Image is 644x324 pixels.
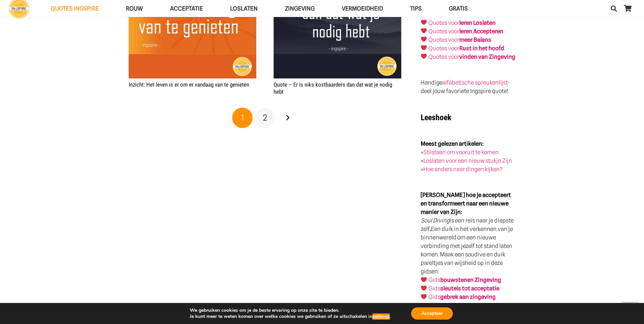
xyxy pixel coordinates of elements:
p: We gebruiken cookies om je de beste ervaring op onze site te bieden. [190,307,391,313]
img: ❤ [421,53,427,59]
a: Stilstaan om vooruit te komen [423,149,499,156]
a: Quotes voormeer Balans [428,36,491,43]
p: Je kunt meer te weten komen over welke cookies we gebruiken of ze uitschakelen in . [190,313,391,320]
span: Zingeving [285,5,315,12]
button: Accepteer [411,307,453,320]
span: Pagina 1 [232,108,253,128]
span: TIPS [410,5,422,12]
a: Quotes voor [428,28,459,35]
p: » » » [421,140,515,174]
img: ❤ [421,294,427,300]
span: QUOTES INGSPIRE [51,5,99,12]
span: ROUW [126,5,143,12]
button: settings [372,313,390,320]
a: Gidsbouwstenen Zingeving [428,276,501,283]
a: Hoe anders naar dingen kijken? [423,166,503,173]
img: ❤ [421,45,427,51]
a: Quotes voorRust in het hoofd [428,45,504,52]
span: 1 [241,113,244,123]
strong: Meest gelezen artikelen: [421,140,484,147]
a: Gidsgebrek aan zingeving [428,293,496,300]
p: is een reis naar je diepste zelf Een duik in het verkennen van je binnenwereld om een nieuwe verb... [421,191,515,301]
img: ❤ [421,36,427,42]
span: Acceptatie [170,5,203,12]
a: Quotes voorvinden van Zingeving [428,53,515,60]
strong: meer Balans [459,36,491,43]
a: Loslaten voor een nieuw stukje Zijn [423,157,512,164]
strong: vinden van Zingeving [459,53,515,60]
strong: [PERSON_NAME] hoe je accepteert en transformeert naar een nieuwe manier van Zijn: [421,192,511,215]
strong: Rust in het hoofd [459,45,504,52]
span: 2 [263,113,267,123]
span: GRATIS [449,5,468,12]
a: Quote – Er is niks kostbaarders dan dat wat je nodig hebt [274,81,392,95]
a: leren Accepteren [459,28,503,35]
img: ❤ [421,277,427,283]
span: VERMOEIDHEID [342,5,383,12]
a: Pagina 2 [255,108,275,128]
strong: sleutels tot acceptatie [440,285,499,292]
p: Handige - deel jouw favoriete Ingspire quote! [421,78,515,95]
img: ❤ [421,285,427,291]
img: ❤ [421,19,427,25]
strong: . [430,226,431,232]
img: ❤ [421,28,427,34]
a: leren Loslaten [459,19,496,26]
strong: gebrek aan zingeving [440,293,496,300]
span: Loslaten [230,5,258,12]
a: Inzicht: Het leven is er om er vandaag van te genieten [129,81,249,88]
strong: bouwstenen Zingeving [440,276,501,283]
a: Terug naar top [622,302,639,319]
a: Quotes voor [428,19,459,26]
em: Soul Diving [421,217,449,224]
a: alfabetische spreukenlijst [442,79,508,86]
a: Gidssleutels tot acceptatie [428,285,499,292]
strong: Leeshoek [421,113,451,122]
